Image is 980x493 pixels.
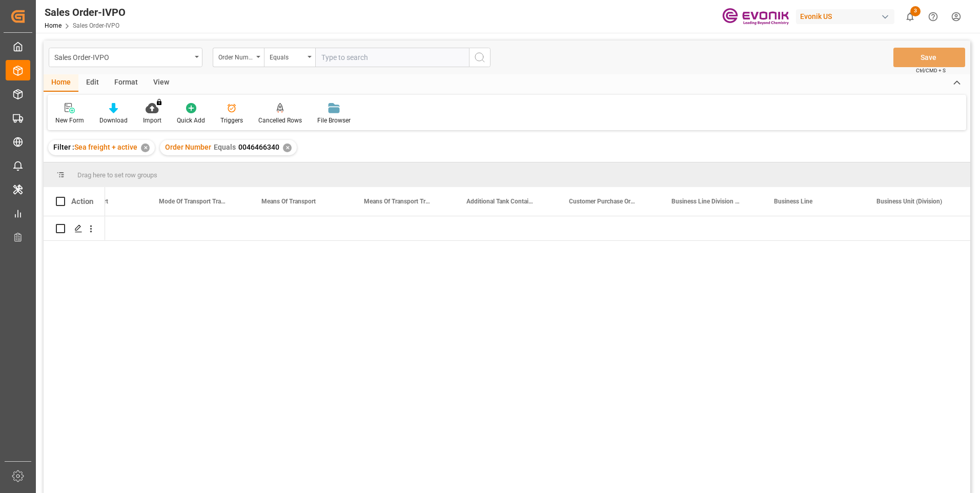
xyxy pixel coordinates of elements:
span: 3 [910,6,921,16]
button: Help Center [922,5,945,28]
button: open menu [49,48,202,67]
div: Cancelled Rows [258,116,302,125]
span: Sea freight + active [74,143,137,151]
a: Home [45,22,62,29]
div: ✕ [283,143,292,152]
div: File Browser [317,116,351,125]
span: Means Of Transport [261,198,316,205]
button: show 3 new notifications [899,5,922,28]
div: Evonik US [796,9,894,24]
span: Ctrl/CMD + S [916,67,946,74]
div: Edit [78,74,107,92]
div: Press SPACE to select this row. [44,216,105,241]
div: Format [107,74,146,92]
span: Equals [214,143,236,151]
img: Evonik-brand-mark-Deep-Purple-RGB.jpeg_1700498283.jpeg [722,8,789,26]
span: Business Line Division Code [671,198,740,205]
div: View [146,74,177,92]
span: 0046466340 [238,143,279,151]
div: Equals [270,50,304,62]
span: Business Line [774,198,812,205]
span: Order Number [165,143,211,151]
span: Filter : [53,143,74,151]
button: open menu [213,48,264,67]
button: search button [469,48,491,67]
div: Sales Order-IVPO [45,5,126,20]
span: Mode Of Transport Translation [159,198,228,205]
div: Sales Order-IVPO [54,50,191,63]
span: Additional Tank Container Translation [466,198,535,205]
span: Customer Purchase Order Number [569,198,638,205]
div: New Form [55,116,84,125]
div: Order Number [218,50,253,62]
div: Action [71,197,93,206]
div: Quick Add [177,116,205,125]
div: Triggers [220,116,243,125]
button: open menu [264,48,315,67]
input: Type to search [315,48,469,67]
div: ✕ [141,143,150,152]
span: Means Of Transport Translation [364,198,433,205]
button: Save [893,48,965,67]
button: Evonik US [796,7,899,26]
div: Download [99,116,128,125]
span: Business Unit (Division) [876,198,942,205]
div: Home [44,74,78,92]
span: Drag here to set row groups [77,171,157,179]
